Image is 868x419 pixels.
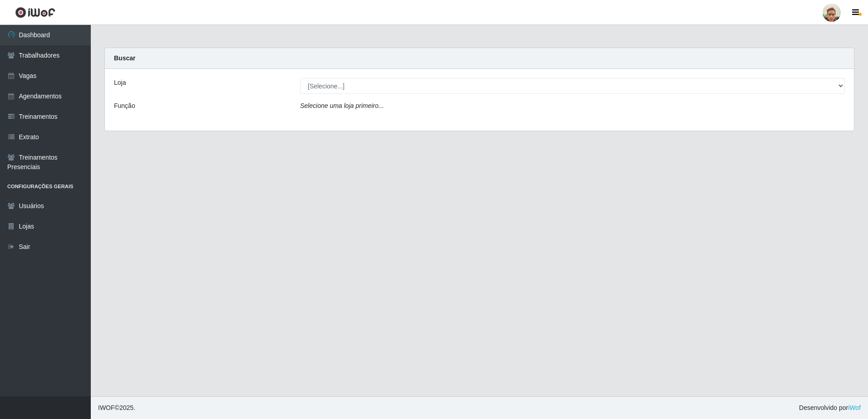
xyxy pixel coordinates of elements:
[114,54,135,62] strong: Buscar
[300,102,384,109] i: Selecione uma loja primeiro...
[114,101,135,111] label: Função
[848,404,861,411] a: iWof
[114,78,126,88] label: Loja
[799,403,861,413] span: Desenvolvido por
[98,404,115,411] span: IWOF
[15,7,55,18] img: CoreUI Logo
[98,403,135,413] span: © 2025 .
